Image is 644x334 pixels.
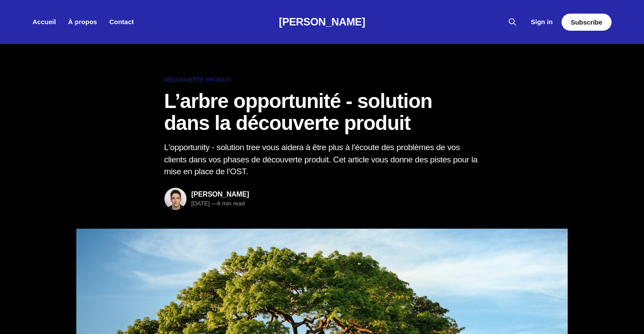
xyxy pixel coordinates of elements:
[211,200,217,207] span: —
[32,18,56,25] a: Accueil
[165,188,186,210] img: Amokrane Tamine
[109,18,134,25] a: Contact
[562,14,612,31] a: Subscribe
[68,18,97,25] a: À propos
[191,200,210,207] time: [DATE]
[279,16,365,28] a: [PERSON_NAME]
[191,190,249,198] a: [PERSON_NAME]
[561,291,644,334] iframe: portal-trigger
[531,17,553,27] a: Sign in
[211,200,245,207] span: 6 min read
[164,75,480,85] a: Découverte produit
[164,141,480,178] p: L'opportunity - solution tree vous aidera à être plus à l'écoute des problèmes de vos clients dan...
[505,15,519,29] button: Search this site
[164,90,480,134] h1: L’arbre opportunité - solution dans la découverte produit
